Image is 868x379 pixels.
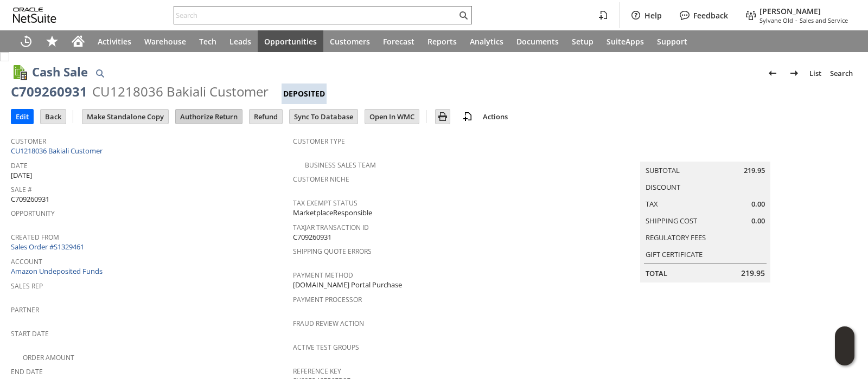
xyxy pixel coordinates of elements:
[11,329,49,338] a: Start Date
[516,36,559,47] span: Documents
[293,137,345,146] a: Customer Type
[11,146,105,156] a: CU1218036 Bakiali Customer
[41,110,66,124] input: Back
[91,30,138,52] a: Activities
[13,8,56,23] svg: logo
[305,160,376,170] a: Business Sales Team
[293,223,369,232] a: TaxJar Transaction ID
[565,30,600,52] a: Setup
[640,144,770,162] caption: Summary
[11,367,43,376] a: End Date
[11,185,32,194] a: Sale #
[607,36,644,47] span: SuiteApps
[751,199,765,209] span: 0.00
[293,367,341,376] a: Reference Key
[293,271,353,280] a: Payment Method
[657,36,687,47] span: Support
[741,268,765,279] span: 219.95
[693,10,728,21] label: Feedback
[293,232,331,242] span: C709260931
[39,30,65,52] div: Shortcuts
[795,16,797,24] span: -
[644,10,662,21] label: Help
[478,112,512,121] a: Actions
[759,6,821,16] span: [PERSON_NAME]
[646,249,703,259] a: Gift Certificate
[293,280,402,290] span: [DOMAIN_NAME] Portal Purchase
[646,233,706,242] a: Regulatory Fees
[457,9,470,22] svg: Search
[293,175,349,184] a: Customer Niche
[13,30,39,52] a: Recent Records
[138,30,193,52] a: Warehouse
[646,199,658,209] a: Tax
[650,30,694,52] a: Support
[421,30,463,52] a: Reports
[11,110,33,124] input: Edit
[82,110,168,124] input: Make Standalone Copy
[11,257,42,266] a: Account
[229,36,251,47] span: Leads
[646,165,680,175] a: Subtotal
[293,247,372,256] a: Shipping Quote Errors
[176,110,242,124] input: Authorize Return
[199,36,216,47] span: Tech
[223,30,258,52] a: Leads
[646,216,697,226] a: Shipping Cost
[365,110,419,124] input: Open In WMC
[11,83,87,100] div: C709260931
[376,30,421,52] a: Forecast
[463,30,510,52] a: Analytics
[835,346,854,366] span: Oracle Guided Learning Widget. To move around, please hold and drag
[72,35,85,48] svg: Home
[800,16,848,24] span: Sales and Service
[258,30,323,52] a: Opportunities
[264,36,317,47] span: Opportunities
[744,165,765,176] span: 219.95
[572,36,593,47] span: Setup
[293,208,372,218] span: MarketplaceResponsible
[427,36,457,47] span: Reports
[32,63,88,81] h1: Cash Sale
[323,30,376,52] a: Customers
[11,137,46,146] a: Customer
[766,67,779,80] img: Previous
[11,305,39,314] a: Partner
[646,268,667,278] a: Total
[193,30,223,52] a: Tech
[461,110,474,123] img: add-record.svg
[20,35,33,48] svg: Recent Records
[751,216,765,226] span: 0.00
[11,209,55,218] a: Opportunity
[510,30,565,52] a: Documents
[65,30,91,52] a: Home
[293,198,358,208] a: Tax Exempt Status
[383,36,414,47] span: Forecast
[826,65,857,82] a: Search
[11,161,28,170] a: Date
[282,83,327,104] div: Deposited
[600,30,650,52] a: SuiteApps
[293,295,362,304] a: Payment Processor
[436,110,450,124] input: Print
[290,110,358,124] input: Sync To Database
[11,242,87,252] a: Sales Order #S1329461
[759,16,793,24] span: Sylvane Old
[293,343,359,352] a: Active Test Groups
[436,110,449,123] img: Print
[93,67,106,80] img: Quick Find
[330,36,370,47] span: Customers
[788,67,801,80] img: Next
[11,194,49,204] span: C709260931
[646,182,680,192] a: Discount
[144,36,186,47] span: Warehouse
[23,353,74,362] a: Order Amount
[174,9,457,22] input: Search
[293,319,364,328] a: Fraud Review Action
[11,233,59,242] a: Created From
[805,65,826,82] a: List
[835,326,854,365] iframe: Click here to launch Oracle Guided Learning Help Panel
[250,110,282,124] input: Refund
[470,36,503,47] span: Analytics
[92,83,269,100] div: CU1218036 Bakiali Customer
